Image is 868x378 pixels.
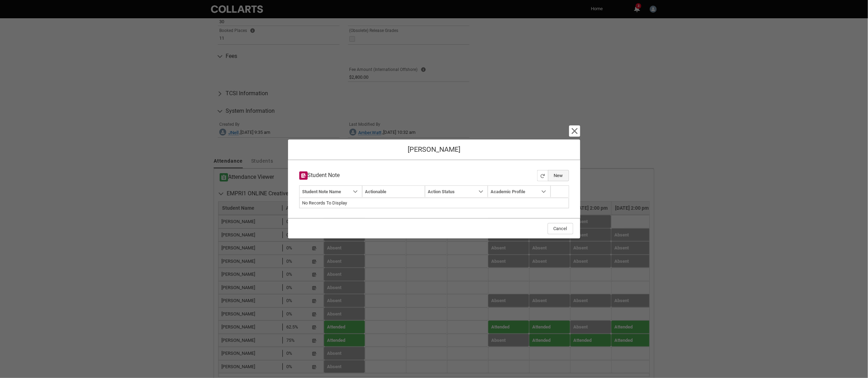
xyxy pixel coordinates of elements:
[302,200,566,207] div: No Records To Display
[570,126,579,136] button: Cancel and close
[537,170,548,181] button: Refresh
[548,223,573,234] button: Cancel
[294,145,575,154] h1: [PERSON_NAME]
[299,171,340,180] h3: Student Note
[548,170,569,181] button: New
